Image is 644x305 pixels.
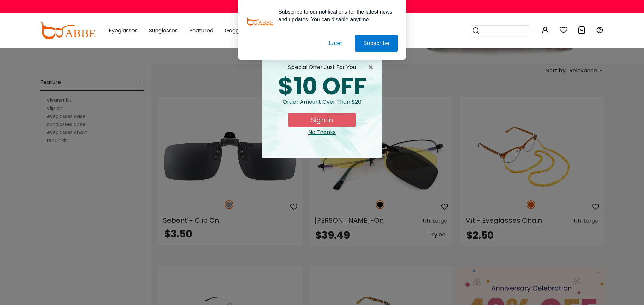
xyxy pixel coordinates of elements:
div: Order amount over than $20 [267,98,377,113]
div: $10 OFF [267,75,377,98]
div: Subscribe to our notifications for the latest news and updates. You can disable anytime. [273,8,398,23]
button: Close [368,63,377,71]
div: special offer just for you [267,63,377,71]
span: × [368,63,377,71]
button: Sign In [288,113,356,127]
div: Close [267,128,377,136]
img: notification icon [246,8,273,35]
button: Subscribe [355,35,398,52]
button: Later [321,35,351,52]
